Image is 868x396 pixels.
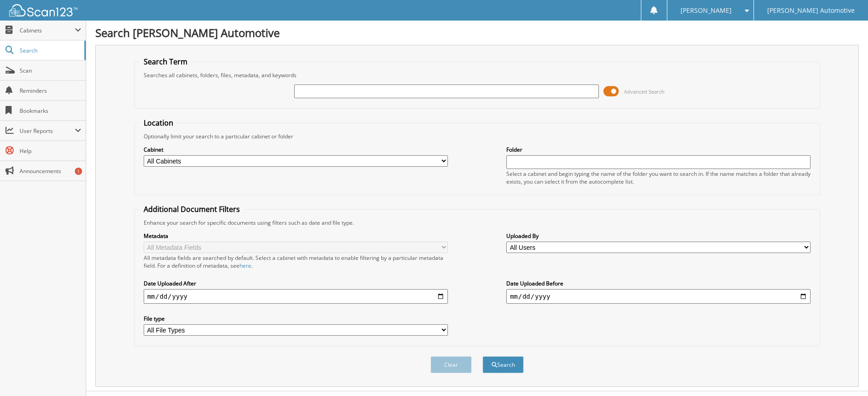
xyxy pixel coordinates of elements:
label: Date Uploaded After [144,280,448,287]
span: User Reports [20,127,75,135]
span: [PERSON_NAME] [681,8,732,13]
div: All metadata fields are searched by default. Select a cabinet with metadata to enable filtering b... [144,254,448,269]
span: Reminders [20,87,81,95]
input: end [506,289,811,304]
button: Clear [431,356,472,373]
div: Enhance your search for specific documents using filters such as date and file type. [139,219,816,227]
button: Search [483,356,524,373]
span: Help [20,147,81,155]
label: Folder [506,146,811,153]
label: File type [144,315,448,322]
input: start [144,289,448,304]
label: Date Uploaded Before [506,280,811,287]
span: Bookmarks [20,107,81,115]
span: Cabinets [20,26,75,34]
span: Scan [20,67,81,74]
h1: Search [PERSON_NAME] Automotive [95,25,859,40]
span: [PERSON_NAME] Automotive [767,8,855,13]
span: Advanced Search [624,88,665,95]
label: Cabinet [144,146,448,153]
img: scan123-logo-white.svg [9,4,78,16]
legend: Search Term [139,57,192,67]
div: Searches all cabinets, folders, files, metadata, and keywords [139,71,816,79]
span: Announcements [20,167,81,175]
legend: Location [139,118,178,128]
label: Metadata [144,232,448,240]
div: Optionally limit your search to a particular cabinet or folder [139,132,816,140]
div: 1 [75,168,82,175]
div: Select a cabinet and begin typing the name of the folder you want to search in. If the name match... [506,170,811,185]
label: Uploaded By [506,232,811,240]
span: Search [20,47,80,54]
a: here [239,262,251,269]
legend: Additional Document Filters [139,204,244,214]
